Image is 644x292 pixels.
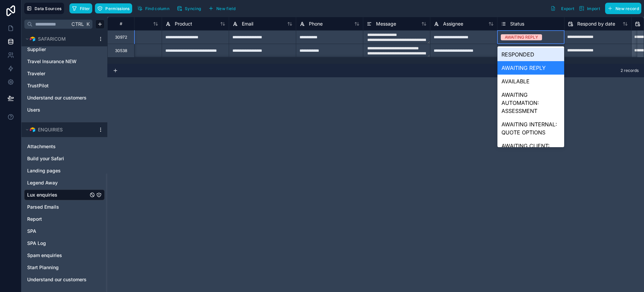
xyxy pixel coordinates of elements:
div: SPA Log [24,238,105,249]
span: Export [561,6,574,11]
span: Users [27,107,40,113]
span: Landing pages [27,167,61,174]
a: Users [27,107,88,113]
div: Build your Safari [24,153,105,164]
div: Lux enquiries [24,190,105,200]
span: Supplier [27,46,46,53]
span: Attachments [27,143,56,150]
div: 30972 [115,35,127,40]
span: Phone [309,20,323,27]
div: AWAITING CLIENT: QUOTE OPTIONS SENT [497,139,564,169]
span: New field [216,6,235,11]
span: SPA [27,228,36,235]
div: TrustPilot [24,80,105,91]
a: Travel Insurance NEW [27,58,88,65]
div: SPA [24,226,105,237]
div: # [113,21,129,26]
div: Traveler [24,68,105,79]
div: Spam enquiries [24,250,105,261]
span: Import [587,6,600,11]
div: Parsed Emails [24,202,105,212]
div: Understand our customers [24,274,105,285]
span: Data Sources [35,6,62,11]
span: Message [376,20,396,27]
button: Import [577,3,602,14]
a: Start Planning [27,264,88,271]
a: Syncing [174,3,206,13]
div: RESPONDED [497,48,564,61]
div: Supplier [24,44,105,55]
span: Build your Safari [27,155,64,162]
div: AWAITING AUTOMATION: ASSESSMENT [497,88,564,118]
div: AWAITING REPLY [497,61,564,75]
a: SPA [27,228,88,235]
div: Start Planning [24,262,105,273]
button: Syncing [174,3,203,13]
span: Email [242,20,253,27]
span: Syncing [185,6,201,11]
button: Airtable LogoSAFARICOM [24,34,95,44]
div: 30538 [115,48,127,53]
a: Legend Away [27,179,88,186]
a: Attachments [27,143,88,150]
a: TrustPilot [27,82,88,89]
span: ENQUIRIES [38,126,63,133]
div: AVAILABLE [497,75,564,88]
button: New record [605,3,641,14]
span: New record [615,6,639,11]
button: Filter [69,3,93,13]
div: Travel Insurance NEW [24,56,105,67]
div: Landing pages [24,165,105,176]
div: Legend Away [24,177,105,188]
a: Parsed Emails [27,204,88,210]
img: Airtable Logo [30,36,35,42]
div: Report [24,214,105,224]
a: New record [602,3,641,14]
span: Travel Insurance NEW [27,58,76,65]
span: Spam enquiries [27,252,62,259]
div: Attachments [24,141,105,152]
span: SPA Log [27,240,46,247]
button: Find column [135,3,172,13]
button: Permissions [95,3,132,13]
span: Legend Away [27,179,58,186]
span: Understand our customers [27,276,87,283]
button: Data Sources [24,3,64,14]
a: Traveler [27,70,88,77]
a: Supplier [27,46,88,53]
a: Lux enquiries [27,192,88,198]
a: SPA Log [27,240,88,247]
img: Airtable Logo [30,127,35,132]
span: Permissions [105,6,129,11]
span: Traveler [27,70,45,77]
div: AWAITING INTERNAL: QUOTE OPTIONS [497,118,564,139]
a: Permissions [95,3,135,13]
span: Understand our customers [27,94,87,101]
span: Ctrl [71,20,85,28]
a: Landing pages [27,167,88,174]
button: Airtable LogoENQUIRIES [24,125,95,134]
span: K [86,22,90,27]
span: Parsed Emails [27,204,59,210]
button: Export [548,3,577,14]
a: Spam enquiries [27,252,88,259]
span: Respond by date [577,20,615,27]
a: Build your Safari [27,155,88,162]
span: TrustPilot [27,82,49,89]
span: 2 records [621,68,639,73]
span: Start Planning [27,264,59,271]
div: Understand our customers [24,92,105,103]
div: AWAITING REPLY [505,34,538,40]
span: SAFARICOM [38,36,66,42]
span: Product [175,20,192,27]
a: Understand our customers [27,94,88,101]
span: Filter [80,6,90,11]
span: Status [510,20,524,27]
a: Understand our customers [27,276,88,283]
div: Users [24,105,105,115]
span: Lux enquiries [27,192,57,198]
button: New field [206,3,238,13]
span: Report [27,216,42,222]
a: Report [27,216,88,222]
span: Assignee [443,20,463,27]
